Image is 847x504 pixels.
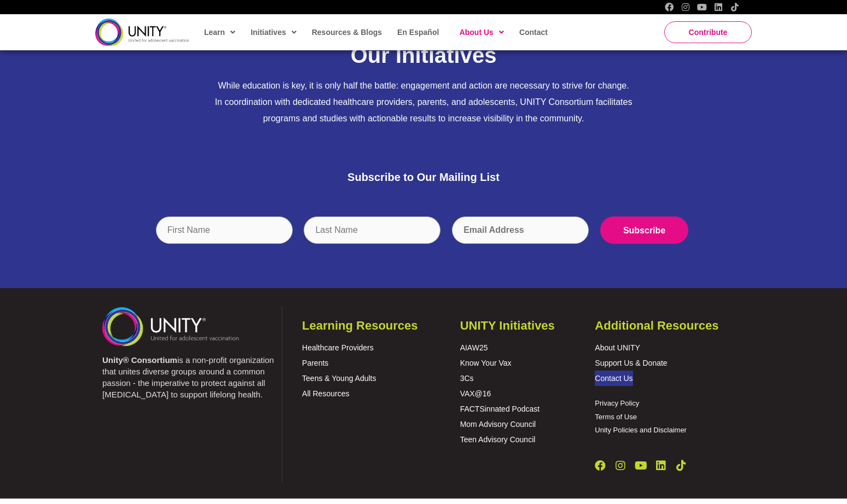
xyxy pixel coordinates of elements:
[302,389,349,398] a: All Resources
[595,374,633,383] a: Contact Us
[95,19,189,45] img: unity-logo-dark
[102,355,177,365] strong: Unity® Consortium
[302,319,418,332] span: Learning Resources
[460,319,555,332] span: UNITY Initiatives
[595,413,637,421] a: Terms of Use
[454,20,508,45] a: About Us
[600,216,688,244] input: Subscribe
[302,359,328,367] a: Parents
[595,343,640,352] a: About UNITY
[460,405,540,413] a: FACTSinnated Podcast
[397,28,439,37] span: En Español
[676,460,687,471] a: TikTok
[306,20,386,45] a: Resources & Blogs
[392,20,443,45] a: En Español
[689,28,728,37] span: Contribute
[347,171,500,183] span: Subscribe to Our Mailing List
[698,3,706,11] a: YouTube
[302,374,376,383] a: Teens & Young Adults
[655,460,666,471] a: LinkedIn
[214,78,634,126] p: While education is key, it is only half the battle: engagement and action are necessary to strive...
[460,343,488,352] a: AIAW25
[460,374,474,383] a: 3Cs
[595,399,639,407] a: Privacy Policy
[156,216,293,244] input: First Name
[304,216,440,244] input: Last Name
[312,28,382,37] span: Resources & Blogs
[714,3,723,11] a: LinkedIn
[204,24,235,40] span: Learn
[664,21,752,43] a: Contribute
[460,24,504,40] span: About Us
[460,389,491,398] a: VAX@16
[615,460,626,471] a: Instagram
[302,343,374,352] a: Healthcare Providers
[460,359,512,367] a: Know Your Vax
[452,216,589,244] input: Email Address
[351,43,497,67] span: Our Initiatives
[681,3,690,11] a: Instagram
[730,3,739,11] a: TikTok
[665,3,674,11] a: Facebook
[102,354,276,400] p: is a non-profit organization that unites diverse groups around a common passion - the imperative ...
[595,460,606,471] a: Facebook
[595,319,718,332] span: Additional Resources
[519,28,548,37] span: Contact
[595,359,667,367] a: Support Us & Donate
[102,307,239,346] img: unity-logo
[251,24,297,40] span: Initiatives
[460,435,536,444] a: Teen Advisory Council
[635,460,646,471] a: YouTube
[595,426,687,434] a: Unity Policies and Disclaimer
[460,420,536,429] a: Mom Advisory Council
[514,20,552,45] a: Contact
